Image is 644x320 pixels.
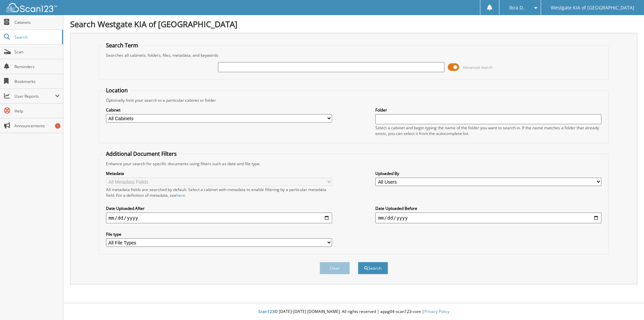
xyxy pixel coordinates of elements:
button: Search [358,262,388,274]
span: Search [14,34,59,40]
input: end [375,213,601,223]
div: 1 [55,123,60,129]
h1: Search Westgate KIA of [GEOGRAPHIC_DATA] [70,18,637,30]
legend: Additional Document Filters [103,150,180,157]
span: Ibra D. [509,6,524,10]
span: Help [14,108,60,114]
div: © [DATE]-[DATE] [DOMAIN_NAME]. All rights reserved | appg04-scan123-com | [63,304,644,320]
iframe: Chat Widget [610,288,644,320]
div: Select a cabinet and begin typing the name of the folder you want to search in. If the name match... [375,125,601,136]
label: Date Uploaded After [106,205,332,211]
label: Uploaded By [375,171,601,176]
span: Announcements [14,123,60,129]
div: Searches all cabinets, folders, files, metadata, and keywords [103,52,605,58]
input: start [106,213,332,223]
legend: Search Term [103,42,142,49]
span: Advanced Search [463,65,493,70]
div: Enhance your search for specific documents using filters such as date and file type. [103,161,605,167]
label: Folder [375,107,601,113]
legend: Location [103,87,131,94]
span: Bookmarks [14,79,60,84]
span: User Reports [14,93,55,99]
span: Westgate KIA of [GEOGRAPHIC_DATA] [551,6,634,10]
img: scan123-logo-white.svg [7,3,57,12]
a: Privacy Policy [424,309,449,314]
span: Scan [14,49,60,55]
span: Cabinets [14,19,60,25]
label: File type [106,231,332,237]
div: Optionally limit your search to a particular cabinet or folder [103,97,605,103]
label: Date Uploaded Before [375,205,601,211]
a: here [176,192,185,198]
span: Scan123 [258,309,274,314]
button: Clear [320,262,350,274]
span: Reminders [14,64,60,70]
label: Metadata [106,171,332,176]
div: All metadata fields are searched by default. Select a cabinet with metadata to enable filtering b... [106,187,332,198]
label: Cabinet [106,107,332,113]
